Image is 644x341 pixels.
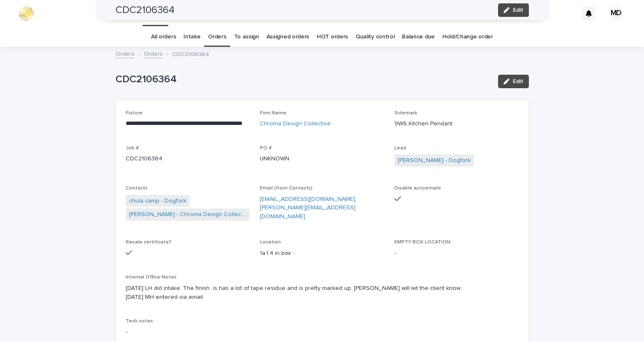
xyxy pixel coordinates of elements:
[151,27,176,47] a: All orders
[267,27,309,47] a: Assigned orders
[116,73,491,86] p: CDC2106364
[356,27,394,47] a: Quality control
[317,27,348,47] a: HOT orders
[126,111,143,116] span: Fixture
[17,5,35,22] img: 0ffKfDbyRa2Iv8hnaAqg
[126,186,148,191] span: Contacts
[129,210,247,219] a: [PERSON_NAME] - Chroma Design Collective
[183,27,200,47] a: Intake
[144,49,163,58] a: Orders
[126,319,153,324] span: Tech notes
[260,111,286,116] span: Firm Name
[126,275,177,280] span: Internal Office Notes
[260,154,384,163] p: UNKNOWN
[234,27,259,47] a: To assign
[260,249,384,258] p: 1a.1.4 in box
[126,154,250,163] p: CDC2106364
[260,146,272,151] span: PO #
[394,111,417,116] span: Sidemark
[394,249,519,258] p: -
[126,284,519,302] p: [DATE] LH did intake. The finish is has a lot of tape residue and is pretty marked up. [PERSON_NA...
[260,205,356,219] a: [PERSON_NAME][EMAIL_ADDRESS][DOMAIN_NAME]
[394,240,450,245] span: EMPTY BOX LOCATION
[394,119,519,128] p: 9WS Kitchen Pendant
[126,146,139,151] span: Job #
[260,195,384,221] p: ,
[208,27,226,47] a: Orders
[260,186,313,191] span: Email (from Contacts)
[260,240,281,245] span: Location
[442,27,493,47] a: Hold/Change order
[394,146,406,151] span: Lead
[402,27,435,47] a: Balance due
[260,196,355,202] a: [EMAIL_ADDRESS][DOMAIN_NAME]
[513,78,523,84] span: Edit
[126,328,519,337] p: -
[394,186,441,191] span: Disable autoemails
[129,197,186,206] a: chula camp - Dogfork
[260,119,331,128] a: Chroma Design Collective
[116,49,135,58] a: Orders
[126,240,172,245] span: Resale certificate?
[609,7,623,20] div: MD
[398,156,471,165] a: [PERSON_NAME] - Dogfork
[498,75,529,88] button: Edit
[172,49,209,58] p: CDC2106364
